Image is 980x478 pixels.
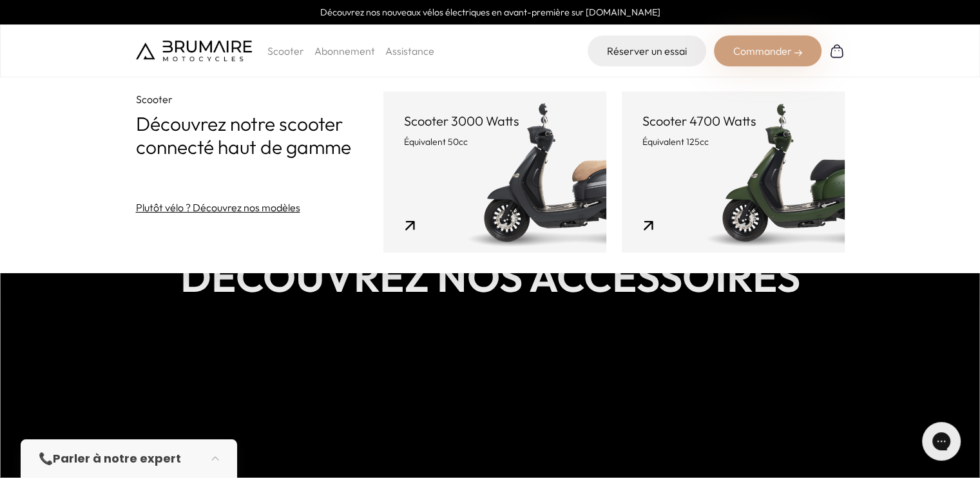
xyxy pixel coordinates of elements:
p: Scooter 4700 Watts [642,112,824,130]
div: Commander [714,35,821,66]
a: Plutôt vélo ? Découvrez nos modèles [136,200,300,215]
img: right-arrow-2.png [794,49,802,57]
p: Découvrez notre scooter connecté haut de gamme [136,112,383,158]
h1: Découvrez nos accessoires [136,253,845,301]
a: Scooter 3000 Watts Équivalent 50cc [383,91,606,253]
p: Scooter [136,91,383,107]
p: Scooter 3000 Watts [404,112,586,130]
p: Équivalent 50cc [404,135,586,148]
p: Équivalent 125cc [642,135,824,148]
a: Assistance [385,44,434,57]
a: Réserver un essai [588,35,706,66]
iframe: Gorgias live chat messenger [916,417,967,465]
p: Scooter [267,43,304,59]
a: Abonnement [314,44,375,57]
a: Scooter 4700 Watts Équivalent 125cc [622,91,845,253]
img: Panier [829,43,845,59]
img: Brumaire Motocycles [136,41,252,61]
